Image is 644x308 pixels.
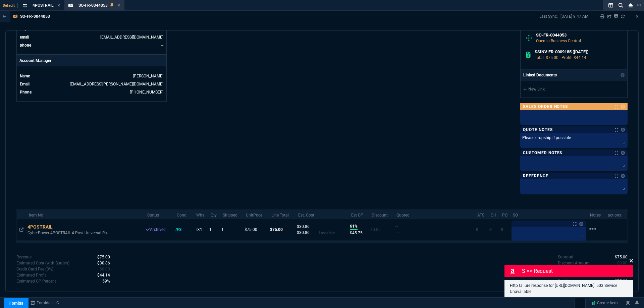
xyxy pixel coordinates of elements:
span: Name [20,74,30,78]
p: $75.00 [270,227,294,233]
abbr: Estimated Cost with Burden [298,213,314,218]
th: Cond [174,209,194,219]
nx-icon: Back to Table [3,14,6,19]
span: Default [3,3,18,8]
a: Hide Workbench [636,14,639,19]
p: Customer Notes [523,150,562,156]
p: Open in Business Central [536,38,622,44]
nx-icon: Open New Tab [637,2,641,8]
a: msbcCompanyName [29,300,61,306]
p: S => request [522,267,632,275]
span: Cost with burden [97,261,110,265]
a: [PERSON_NAME] [133,74,163,78]
nx-icon: Close Workbench [626,1,635,9]
a: [EMAIL_ADDRESS][PERSON_NAME][DOMAIN_NAME] [70,82,163,86]
tr: CyberPower 4POSTRAIL 4-Post Universal Rack Mount Rail Kit [17,219,627,240]
span: email [20,35,29,40]
p: undefined [16,272,46,278]
span: Email [20,82,30,86]
nx-icon: Open In Opposite Panel [19,227,23,232]
span: 75 [97,255,110,259]
p: Last Sync: [539,14,560,19]
span: 0.58855 [102,279,110,284]
th: Discount [369,209,394,219]
span: -- [395,230,400,235]
span: 0 [489,227,492,232]
th: UnitPrice [243,209,269,219]
th: Status [145,209,174,219]
tr: undefined [19,89,164,96]
p: $30.86 [297,230,318,236]
span: Phone [20,90,32,95]
tr: undefined [19,81,164,87]
td: 1 [208,219,220,240]
td: 1 [220,219,243,240]
p: undefined [16,254,32,260]
p: Total: $75.00 | Profit: $44.14 [535,55,622,61]
mat-icon: Example home icon [589,225,597,233]
th: OH [488,209,499,219]
th: PO [499,209,511,219]
th: Shipped [220,209,243,219]
nx-icon: Search [616,1,626,9]
span: 4POSTRAIL [33,3,53,8]
span: 75 [615,255,628,259]
abbr: Estimated using estimated Cost with Burden [351,213,363,218]
a: New Link [523,86,625,92]
div: 4POSTRAIL [28,224,59,230]
th: Item No [26,209,145,219]
span: 0 [501,227,503,232]
div: /FS [175,227,188,233]
th: Whs [194,209,208,219]
nx-icon: Close Tab [117,3,120,8]
p: $45.75 [350,230,367,236]
span: 0 [100,267,110,271]
p: undefined [16,266,53,272]
p: CyberPower 4POSTRAIL 4-Post Universal Ra... [28,230,138,236]
p: 61% [350,223,358,230]
h6: SO-FR-0044053 [536,33,622,38]
p: Cost with burden [16,260,69,266]
p: [DATE] 9:47 AM [560,14,588,19]
p: spec.value [91,272,110,278]
div: Archived [146,227,172,233]
th: Line Total [269,209,296,219]
span: Quoted Cost [395,224,398,229]
p: $0.00 [370,227,393,233]
p: spec.value [609,254,628,260]
p: SO-FR-0044053 [20,14,50,19]
th: actions [605,209,627,219]
th: SO [510,209,587,219]
p: Linked Documents [523,72,557,78]
p: spec.value [91,260,110,266]
p: undefined [16,278,56,284]
a: 714-586-5495 [130,90,163,95]
a: -- [161,43,163,48]
th: ATS [475,209,488,219]
p: spec.value [96,278,110,284]
a: [EMAIL_ADDRESS][DOMAIN_NAME] [100,35,163,40]
p: $30.86 [297,224,318,230]
td: TX1 [194,219,208,240]
span: 0 [476,227,478,232]
th: Notes [587,209,605,219]
p: spec.value [91,254,110,260]
nx-icon: Close Tab [57,3,60,8]
abbr: Quoted Cost and Sourcing Notes. Only applicable on Dash quotes. [396,213,410,218]
span: NET30 [151,27,163,32]
p: $75.00 [245,227,267,233]
p: invoice [318,230,335,236]
span: SO-FR-0044053 [78,3,108,8]
span: 44.14125 [97,273,110,278]
span: phone [20,43,31,48]
span: Payment Terms [20,27,47,32]
tr: ixiong@redlegg.com [19,34,164,41]
tr: undefined [19,73,164,79]
th: Qty [208,209,220,219]
p: Http failure response for [URL][DOMAIN_NAME]: 503 Service Unavailable [510,283,628,295]
nx-icon: Split Panels [606,1,616,9]
p: Quote Notes [523,127,553,132]
h6: SSINV-FR-0009185 ([DATE]) [535,49,622,55]
p: spec.value [93,266,110,272]
p: undefined [558,254,573,260]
